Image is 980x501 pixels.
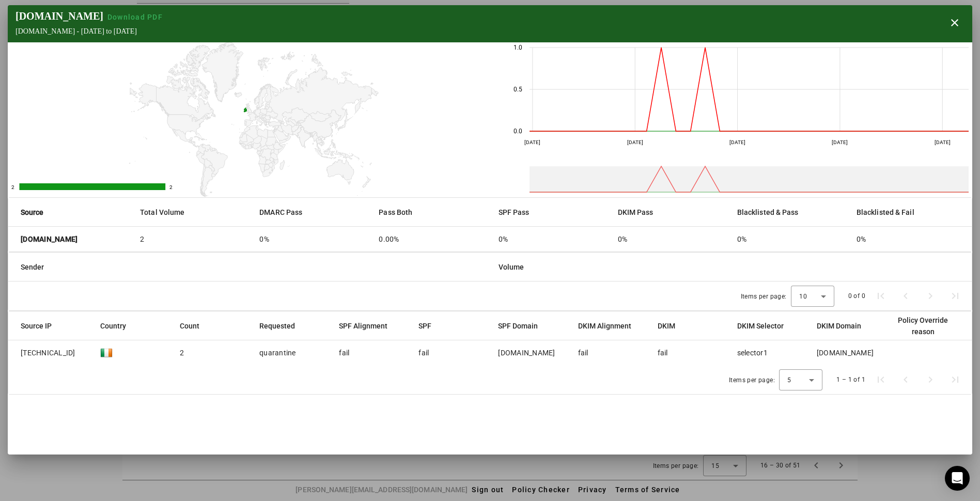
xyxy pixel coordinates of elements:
[934,139,950,145] text: [DATE]
[132,198,251,227] mat-header-cell: Total Volume
[100,320,135,332] div: Country
[799,293,807,300] span: 10
[737,320,784,332] div: DKIM Selector
[8,253,490,281] mat-header-cell: Sender
[729,198,848,227] mat-header-cell: Blacklisted & Pass
[737,320,793,332] div: DKIM Selector
[15,10,167,22] div: [DOMAIN_NAME]
[896,315,959,337] div: Policy Override reason
[658,320,675,332] div: DKIM
[570,340,649,365] mat-cell: fail
[100,347,113,359] img: blank.gif
[817,348,874,358] div: [DOMAIN_NAME]
[658,320,685,332] div: DKIM
[418,320,431,332] div: SPF
[251,198,370,227] mat-header-cell: DMARC Pass
[896,315,950,337] div: Policy Override reason
[172,340,251,365] mat-cell: 2
[524,139,540,145] text: [DATE]
[107,13,163,21] span: Download PDF
[490,227,610,252] mat-cell: 0%
[578,320,631,332] div: DKIM Alignment
[331,340,410,365] mat-cell: fail
[514,128,522,135] text: 0.0
[848,198,972,227] mat-header-cell: Blacklisted & Fail
[729,227,848,252] mat-cell: 0%
[103,12,167,22] button: Download PDF
[729,139,745,145] text: [DATE]
[817,320,870,332] div: DKIM Domain
[498,320,547,332] div: SPF Domain
[658,348,668,358] div: fail
[251,227,370,252] mat-cell: 0%
[787,377,791,384] span: 5
[21,320,52,332] div: Source IP
[498,348,555,358] div: [DOMAIN_NAME]
[741,291,787,302] div: Items per page:
[490,253,972,281] mat-header-cell: Volume
[339,320,397,332] div: SPF Alignment
[21,320,61,332] div: Source IP
[610,198,729,227] mat-header-cell: DKIM Pass
[848,227,972,252] mat-cell: 0%
[21,348,75,358] span: [TECHNICAL_ID]
[259,320,304,332] div: Requested
[498,320,538,332] div: SPF Domain
[259,320,295,332] div: Requested
[832,139,848,145] text: [DATE]
[370,198,490,227] mat-header-cell: Pass Both
[514,86,522,93] text: 0.5
[490,198,610,227] mat-header-cell: SPF Pass
[132,227,251,252] mat-cell: 2
[945,466,970,491] div: Open Intercom Messenger
[15,27,167,36] div: [DOMAIN_NAME] - [DATE] to [DATE]
[737,348,768,358] div: selector1
[8,42,494,197] svg: A chart.
[418,320,441,332] div: SPF
[251,340,331,365] mat-cell: quarantine
[11,184,14,190] text: 2
[418,348,429,358] div: fail
[370,227,490,252] mat-cell: 0.00%
[21,207,44,218] strong: Source
[578,320,641,332] div: DKIM Alignment
[21,234,77,244] strong: [DOMAIN_NAME]
[100,320,126,332] div: Country
[610,227,729,252] mat-cell: 0%
[169,184,173,190] text: 2
[848,291,865,301] div: 0 of 0
[180,320,199,332] div: Count
[180,320,209,332] div: Count
[514,44,522,51] text: 1.0
[729,375,775,385] div: Items per page:
[836,374,865,385] div: 1 – 1 of 1
[339,320,387,332] div: SPF Alignment
[627,139,643,145] text: [DATE]
[817,320,861,332] div: DKIM Domain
